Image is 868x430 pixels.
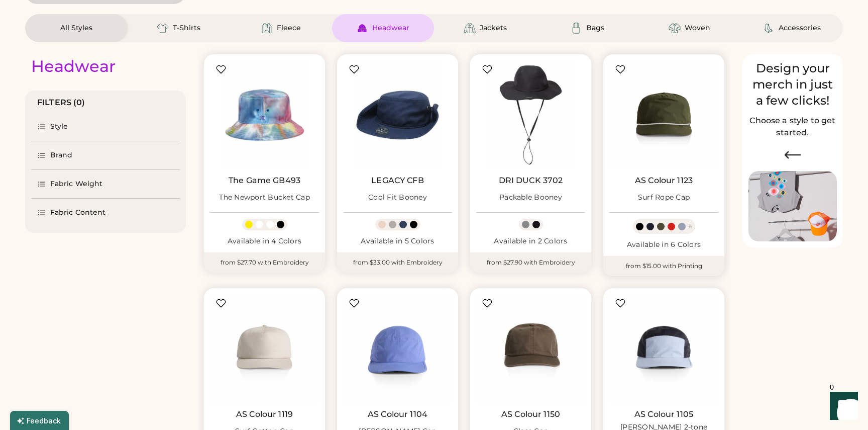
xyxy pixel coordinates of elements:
[50,208,105,218] div: Fabric Content
[634,409,693,419] a: AS Colour 1105
[476,236,585,246] div: Available in 2 Colors
[748,115,837,139] h2: Choose a style to get started.
[337,252,458,273] div: from $33.00 with Embroidery
[685,23,710,33] div: Woven
[763,22,775,34] img: Accessories Icon
[609,60,718,169] img: AS Colour 1123 Surf Rope Cap
[476,294,585,403] img: AS Colour 1150 Class Cap
[499,176,563,186] a: DRI DUCK 3702
[50,150,73,160] div: Brand
[37,97,85,109] div: FILTERS (0)
[603,256,724,276] div: from $15.00 with Printing
[820,385,863,428] iframe: Front Chat
[210,294,319,403] img: AS Colour 1119 Surf Cotton Cap
[31,56,116,76] div: Headwear
[609,294,718,403] img: AS Colour 1105 Finn 2-tone Nylon Cap
[277,23,301,33] div: Fleece
[261,22,273,34] img: Fleece Icon
[779,23,821,33] div: Accessories
[586,23,604,33] div: Bags
[480,23,507,33] div: Jackets
[476,60,585,169] img: DRI DUCK 3702 Packable Booney
[638,193,690,203] div: Surf Rope Cap
[609,240,718,250] div: Available in 6 Colors
[368,193,427,203] div: Cool Fit Booney
[368,409,427,419] a: AS Colour 1104
[219,193,310,203] div: The Newport Bucket Cap
[570,22,582,34] img: Bags Icon
[356,22,368,34] img: Headwear Icon
[748,171,837,242] img: Image of Lisa Congdon Eye Print on T-Shirt and Hat
[204,252,325,273] div: from $27.70 with Embroidery
[635,176,693,186] a: AS Colour 1123
[748,60,837,109] div: Design your merch in just a few clicks!
[343,60,452,169] img: LEGACY CFB Cool Fit Booney
[343,236,452,246] div: Available in 5 Colors
[371,176,424,186] a: LEGACY CFB
[60,23,92,33] div: All Styles
[50,122,68,132] div: Style
[343,294,452,403] img: AS Colour 1104 Finn Nylon Cap
[499,193,562,203] div: Packable Booney
[173,23,200,33] div: T-Shirts
[470,252,591,273] div: from $27.90 with Embroidery
[229,176,300,186] a: The Game GB493
[669,22,681,34] img: Woven Icon
[372,23,409,33] div: Headwear
[50,179,102,189] div: Fabric Weight
[210,60,319,169] img: The Game GB493 The Newport Bucket Cap
[236,409,293,419] a: AS Colour 1119
[157,22,169,34] img: T-Shirts Icon
[501,409,560,419] a: AS Colour 1150
[210,236,319,246] div: Available in 4 Colors
[688,221,692,232] div: +
[464,22,476,34] img: Jackets Icon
